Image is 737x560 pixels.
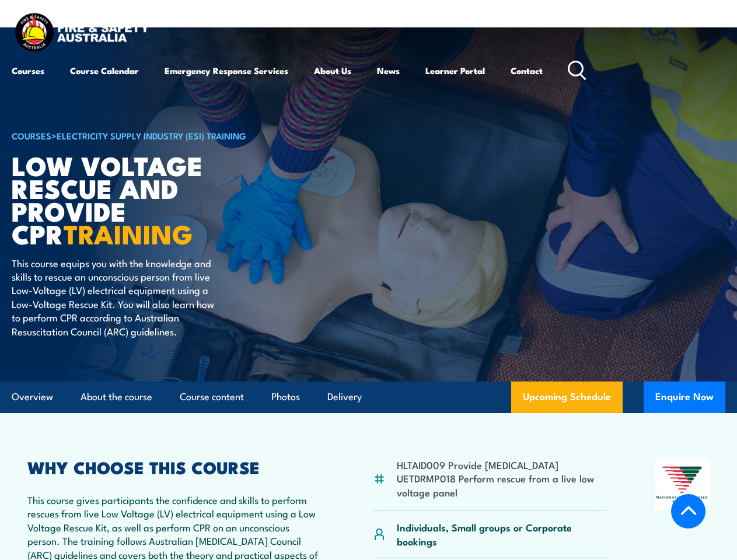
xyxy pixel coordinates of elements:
strong: TRAINING [64,213,193,253]
a: Delivery [327,381,362,412]
li: HLTAID009 Provide [MEDICAL_DATA] [397,458,606,471]
h1: Low Voltage Rescue and Provide CPR [12,153,300,245]
h2: WHY CHOOSE THIS COURSE [27,459,323,474]
a: Course Calendar [70,57,139,85]
a: Learner Portal [425,57,485,85]
li: UETDRMP018 Perform rescue from a live low voltage panel [397,471,606,499]
a: COURSES [12,129,51,142]
img: Nationally Recognised Training logo. [655,459,710,511]
a: Photos [271,381,300,412]
p: This course equips you with the knowledge and skills to rescue an unconscious person from live Lo... [12,256,225,338]
a: Electricity Supply Industry (ESI) Training [57,129,246,142]
a: Overview [12,381,53,412]
p: Individuals, Small groups or Corporate bookings [397,520,606,548]
button: Enquire Now [644,381,725,413]
h6: > [12,128,300,142]
a: About the course [81,381,152,412]
a: Course content [180,381,244,412]
a: Contact [511,57,543,85]
a: Emergency Response Services [165,57,288,85]
a: Upcoming Schedule [511,381,623,413]
a: Courses [12,57,44,85]
a: About Us [314,57,351,85]
a: News [377,57,400,85]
